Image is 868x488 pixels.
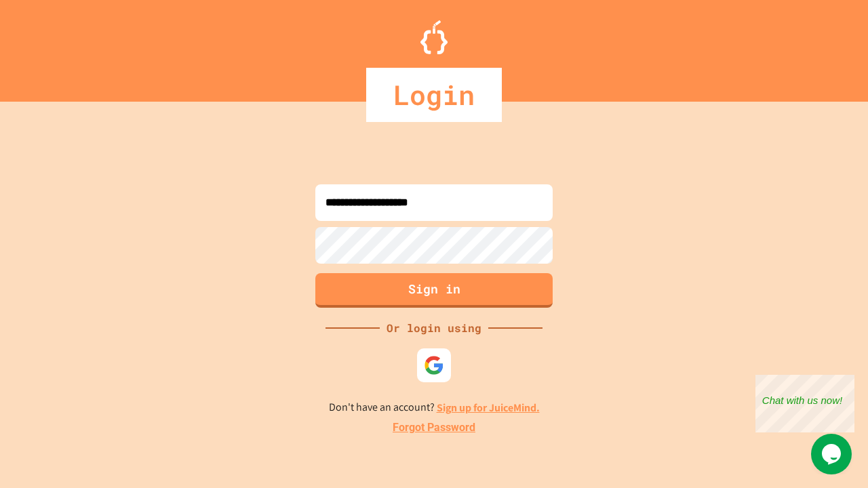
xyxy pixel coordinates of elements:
img: Logo.svg [420,20,448,54]
div: Or login using [380,320,488,336]
img: google-icon.svg [424,355,444,375]
button: Sign in [315,273,553,308]
div: Login [366,68,502,122]
p: Don't have an account? [329,399,540,416]
a: Sign up for JuiceMind. [437,401,540,415]
iframe: chat widget [811,434,854,474]
iframe: chat widget [755,375,854,432]
a: Forgot Password [393,420,475,436]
